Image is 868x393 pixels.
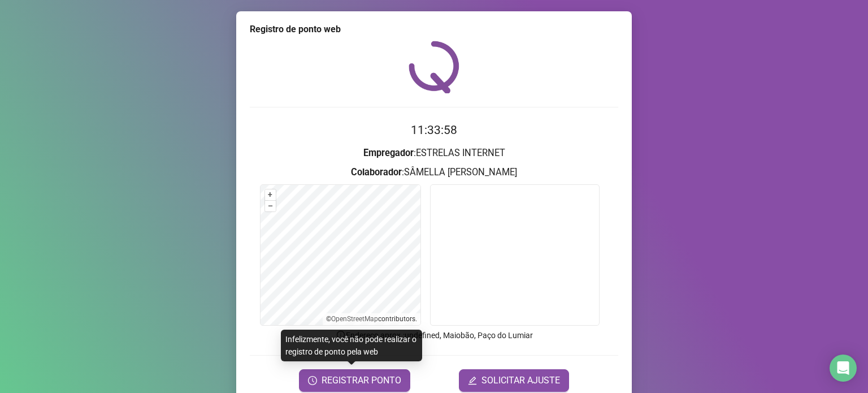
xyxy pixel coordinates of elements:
[411,123,457,137] time: 11:33:58
[363,148,414,158] strong: Empregador
[250,146,618,161] h3: : ESTRELAS INTERNET
[250,23,618,36] div: Registro de ponto web
[250,329,618,342] p: Endereço aprox. : undefined, Maiobão, Paço do Lumiar
[281,330,422,361] div: Infelizmente, você não pode realizar o registro de ponto pela web
[331,315,378,323] a: OpenStreetMap
[459,369,569,392] button: editSOLICITAR AJUSTE
[265,189,276,200] button: +
[481,374,560,387] span: SOLICITAR AJUSTE
[265,201,276,211] button: –
[830,355,857,382] div: Open Intercom Messenger
[468,376,477,385] span: edit
[308,376,317,385] span: clock-circle
[409,41,459,93] img: QRPoint
[250,165,618,180] h3: : SÂMELLA [PERSON_NAME]
[299,369,410,392] button: REGISTRAR PONTO
[326,315,417,323] li: © contributors.
[351,167,402,178] strong: Colaborador
[322,374,401,387] span: REGISTRAR PONTO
